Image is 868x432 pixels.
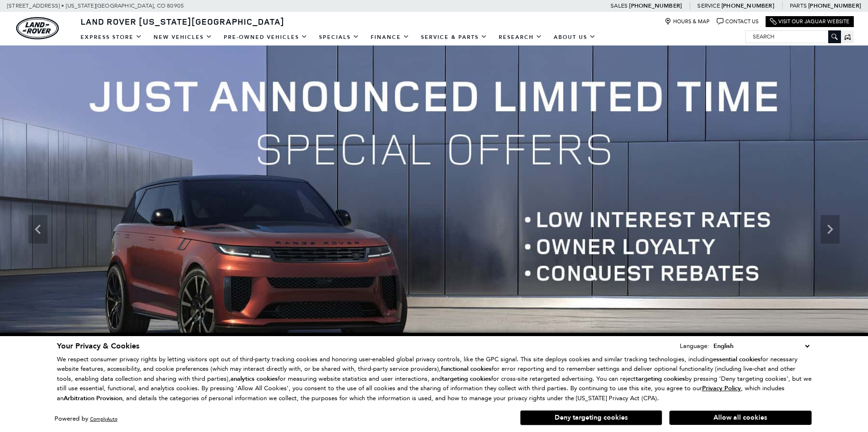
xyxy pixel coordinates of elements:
a: [STREET_ADDRESS] • [US_STATE][GEOGRAPHIC_DATA], CO 80905 [7,2,184,9]
a: Research [493,29,548,46]
div: Powered by [55,416,118,422]
a: land-rover [16,17,59,39]
span: Your Privacy & Cookies [57,341,139,351]
span: Land Rover [US_STATE][GEOGRAPHIC_DATA] [81,16,284,27]
button: Deny targeting cookies [520,410,662,425]
input: Search [746,31,841,42]
a: [PHONE_NUMBER] [629,2,682,9]
span: Sales [611,2,628,9]
a: EXPRESS STORE [75,29,148,46]
a: New Vehicles [148,29,218,46]
a: Service & Parts [415,29,493,46]
strong: Arbitration Provision [64,394,122,403]
div: Next [821,215,840,244]
strong: functional cookies [441,365,492,373]
img: Land Rover [16,17,59,39]
a: Visit Our Jaguar Website [770,18,850,25]
a: ComplyAuto [90,416,118,422]
a: Privacy Policy [702,385,741,392]
div: Previous [28,215,47,244]
span: Parts [790,2,807,9]
a: Pre-Owned Vehicles [218,29,313,46]
a: Hours & Map [665,18,710,25]
nav: Main Navigation [75,29,602,46]
p: We respect consumer privacy rights by letting visitors opt out of third-party tracking cookies an... [57,355,812,404]
select: Language Select [711,341,812,351]
strong: analytics cookies [230,375,278,383]
u: Privacy Policy [702,384,741,393]
a: [PHONE_NUMBER] [808,2,861,9]
a: [PHONE_NUMBER] [722,2,774,9]
button: Allow all cookies [669,411,812,425]
span: Service [697,2,720,9]
strong: targeting cookies [636,375,685,383]
strong: essential cookies [713,355,760,364]
a: Specials [313,29,365,46]
div: Language: [680,343,709,349]
a: About Us [548,29,602,46]
a: Contact Us [717,18,758,25]
strong: targeting cookies [442,375,491,383]
a: Finance [365,29,415,46]
a: Land Rover [US_STATE][GEOGRAPHIC_DATA] [75,16,290,27]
